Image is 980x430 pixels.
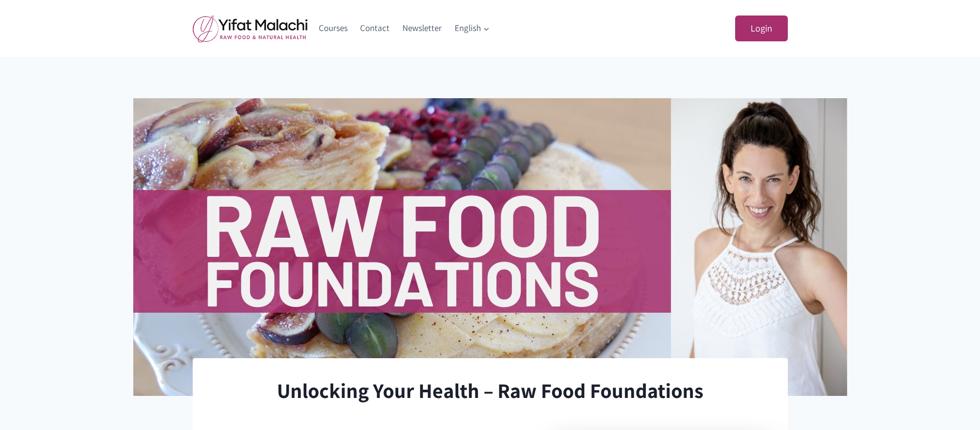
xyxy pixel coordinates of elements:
[735,16,788,42] a: Login
[354,16,396,41] a: Contact
[455,21,490,35] span: English
[193,15,307,42] img: yifat_logo41_en.png
[396,16,448,41] a: Newsletter
[313,16,354,41] a: Courses
[209,375,771,406] h1: Unlocking Your Health – Raw Food Foundations
[448,16,496,41] a: English
[313,16,496,41] nav: Primary Navigation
